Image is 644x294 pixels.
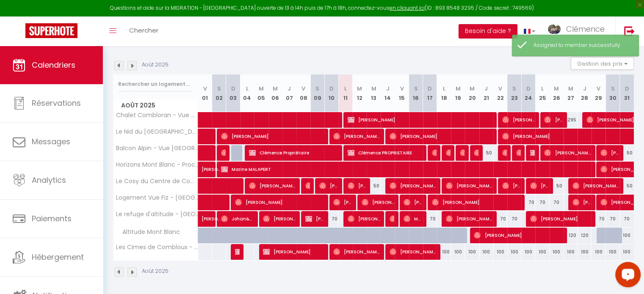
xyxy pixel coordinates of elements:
[564,112,578,128] div: 295
[550,195,564,210] div: 70
[591,211,605,227] div: 70
[605,211,619,227] div: 70
[571,57,634,70] button: Gestion des prix
[620,145,634,161] div: 50
[578,244,591,260] div: 100
[530,211,591,227] span: [PERSON_NAME]
[620,228,634,243] div: 100
[32,98,81,108] span: Réservations
[263,211,296,227] span: [PERSON_NAME]
[465,244,479,260] div: 100
[115,195,199,201] span: Logement Vue Fiz - [GEOGRAPHIC_DATA]
[115,211,199,217] span: Le refuge d'altitude - [GEOGRAPHIC_DATA]
[502,112,535,128] span: [PERSON_NAME]
[118,77,193,92] input: Rechercher un logement...
[226,74,240,112] th: 03
[423,74,437,112] th: 17
[437,244,451,260] div: 100
[32,252,84,262] span: Hébergement
[456,85,461,93] abbr: M
[566,24,605,34] span: Clémence
[305,178,310,194] span: [PERSON_NAME]
[409,74,423,112] th: 16
[611,85,614,93] abbr: S
[541,85,544,93] abbr: L
[329,85,334,93] abbr: D
[202,206,221,223] span: [PERSON_NAME]
[526,85,531,93] abbr: D
[502,178,521,194] span: [PERSON_NAME]
[254,74,268,112] th: 05
[367,178,381,194] div: 50
[620,74,634,112] th: 31
[605,74,619,112] th: 30
[600,145,619,161] span: [PERSON_NAME]
[605,244,619,260] div: 100
[624,26,635,36] img: logout
[591,244,605,260] div: 100
[516,145,521,161] span: [PERSON_NAME]
[521,244,535,260] div: 100
[390,244,436,260] span: [PERSON_NAME]
[564,228,578,243] div: 120
[287,85,291,93] abbr: J
[367,74,381,112] th: 13
[507,211,521,227] div: 70
[263,244,323,260] span: [PERSON_NAME]
[479,145,493,161] div: 50
[620,178,634,194] div: 50
[32,175,66,185] span: Analytics
[564,244,578,260] div: 100
[620,244,634,260] div: 100
[493,211,507,227] div: 70
[333,128,380,144] span: [PERSON_NAME]
[400,85,404,93] abbr: V
[32,213,72,224] span: Paiements
[333,244,380,260] span: [PERSON_NAME]
[310,74,324,112] th: 09
[249,145,337,161] span: Clémence Propriétaire
[381,74,395,112] th: 14
[479,74,493,112] th: 21
[530,178,549,194] span: [PERSON_NAME]
[507,74,521,112] th: 23
[339,74,353,112] th: 11
[212,74,226,112] th: 02
[544,112,563,128] span: [PERSON_NAME]
[282,74,296,112] th: 07
[470,85,475,93] abbr: M
[221,145,226,161] span: [PERSON_NAME] Et Solène Et Solène
[465,74,479,112] th: 20
[521,74,535,112] th: 24
[115,244,199,250] span: Les Cimes de Combloux - Proche pistes et village
[348,112,492,128] span: [PERSON_NAME]
[198,211,212,227] a: [PERSON_NAME]
[296,74,310,112] th: 08
[542,16,615,46] a: ... Clémence
[554,85,559,93] abbr: M
[625,85,629,93] abbr: D
[493,244,507,260] div: 100
[198,162,212,178] a: [PERSON_NAME]
[432,145,437,161] span: [PERSON_NAME]
[591,74,605,112] th: 29
[221,161,589,177] span: Marine MALAPERT
[353,74,367,112] th: 12
[324,74,338,112] th: 10
[371,85,376,93] abbr: M
[583,85,586,93] abbr: J
[348,211,380,227] span: [PERSON_NAME]
[423,211,437,227] div: 70
[333,194,352,210] span: [PERSON_NAME]
[512,85,516,93] abbr: S
[115,145,199,151] span: Balcon Alpin - Vue [GEOGRAPHIC_DATA]
[235,194,323,210] span: [PERSON_NAME]
[203,85,207,93] abbr: V
[386,85,390,93] abbr: J
[548,25,561,34] img: ...
[521,195,535,210] div: 70
[115,162,199,168] span: Horizons Mont Blanc - Proche des pistes
[451,244,465,260] div: 100
[414,85,418,93] abbr: S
